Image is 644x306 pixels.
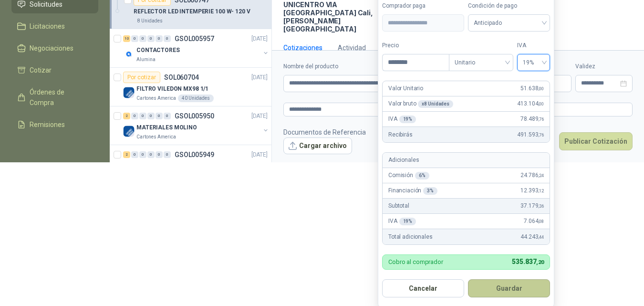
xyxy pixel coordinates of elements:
div: 0 [156,35,163,42]
div: 2 [123,113,130,119]
p: [DATE] [251,112,268,121]
span: Negociaciones [30,43,73,53]
a: Negociaciones [11,39,98,57]
a: 10 0 0 0 0 0 GSOL005957[DATE] Company LogoCONTACTORESAlumina [123,33,270,63]
div: 0 [139,35,146,42]
div: 0 [131,113,138,119]
span: 78.489 [520,115,544,124]
div: 3 % [423,187,437,195]
p: [DATE] [251,73,268,82]
div: 19 % [399,116,416,123]
span: 44.243 [520,232,544,242]
div: 0 [131,35,138,42]
label: Validez [575,62,633,71]
span: Licitaciones [30,21,65,32]
div: 19 % [399,218,416,225]
div: 0 [131,151,138,158]
p: Documentos de Referencia [283,127,366,137]
div: 0 [147,35,155,42]
span: 7.064 [524,217,544,226]
span: 413.104 [517,99,544,108]
span: 491.593 [517,130,544,139]
div: 2 [123,151,130,158]
span: ,20 [536,259,544,265]
span: ,76 [538,132,544,137]
button: Cargar archivo [283,137,352,155]
p: Valor bruto [388,99,453,108]
div: 8 Unidades [134,17,166,25]
div: 6 % [415,172,429,179]
p: Valor Unitario [388,84,423,93]
span: 12.393 [520,186,544,195]
span: ,76 [538,116,544,122]
a: Por cotizarSOL060704[DATE] Company LogoFILTRO VILEDON MX98 1/1Cartones America40 Unidades [110,68,271,106]
p: Recibirás [388,130,413,139]
p: Financiación [388,186,437,195]
span: ,36 [538,203,544,209]
span: ,12 [538,188,544,193]
a: Configuración [11,137,98,156]
img: Company Logo [123,48,135,60]
span: ,00 [538,86,544,91]
p: GSOL005950 [175,113,214,119]
p: MRP [PERSON_NAME] [136,162,197,171]
img: Company Logo [123,87,135,98]
a: Licitaciones [11,17,98,35]
p: MATERIALES MOLINO [136,123,197,132]
p: CONTACTORES [136,46,180,55]
span: Anticipado [474,16,544,30]
label: Comprador paga [382,1,464,11]
p: Alumina [136,56,156,63]
img: Company Logo [123,126,135,137]
div: 0 [147,113,155,119]
label: Precio [382,41,449,50]
label: IVA [517,41,550,50]
span: Remisiones [30,119,65,130]
button: Cancelar [382,279,464,297]
span: Órdenes de Compra [30,87,89,108]
a: Remisiones [11,116,98,134]
div: 0 [156,113,163,119]
button: Guardar [468,279,550,297]
p: IVA [388,217,416,226]
p: Adicionales [388,156,419,165]
div: Por cotizar [123,72,160,83]
p: IVA [388,115,416,124]
a: Órdenes de Compra [11,83,98,112]
a: 2 0 0 0 0 0 GSOL005949[DATE] MRP [PERSON_NAME] [123,149,270,179]
p: Comisión [388,171,429,180]
div: 40 Unidades [178,95,214,102]
p: Total adicionales [388,232,433,242]
span: 535.837 [512,258,544,265]
a: 2 0 0 0 0 0 GSOL005950[DATE] Company LogoMATERIALES MOLINOCartones America [123,110,270,141]
div: x 8 Unidades [418,100,453,108]
label: Condición de pago [468,1,550,11]
p: SOL060704 [164,74,199,81]
div: Actividad [338,42,366,53]
p: Cartones America [136,133,176,141]
div: 0 [139,151,146,158]
span: ,24 [538,173,544,178]
span: ,00 [538,101,544,106]
span: 37.179 [520,201,544,211]
p: [DATE] [251,34,268,43]
div: Cotizaciones [283,42,322,53]
div: 10 [123,35,130,42]
div: 0 [164,113,171,119]
p: Cobro al comprador [388,259,443,265]
span: Unitario [455,55,508,70]
div: 0 [156,151,163,158]
span: ,44 [538,234,544,240]
a: Cotizar [11,61,98,79]
label: Nombre del producto [283,62,438,71]
span: Cotizar [30,65,52,75]
div: 0 [147,151,155,158]
p: GSOL005957 [175,35,214,42]
button: Publicar Cotización [559,132,633,150]
p: FILTRO VILEDON MX98 1/1 [136,84,208,94]
div: 0 [164,35,171,42]
span: 19% [523,55,544,70]
span: 24.786 [520,171,544,180]
div: 0 [164,151,171,158]
p: Cartones America [136,95,176,102]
